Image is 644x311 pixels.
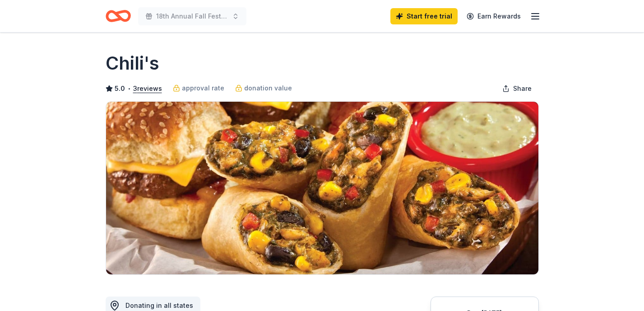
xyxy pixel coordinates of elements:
a: Home [106,5,131,27]
span: • [127,85,130,92]
span: Donating in all states [125,302,193,309]
span: donation value [244,83,292,94]
h1: Chili's [106,51,159,76]
button: Share [495,80,539,98]
span: 18th Annual Fall Festival [156,11,228,22]
span: Share [513,83,532,94]
span: 5.0 [115,83,125,94]
a: Start free trial [390,8,458,24]
a: donation value [235,83,292,94]
button: 18th Annual Fall Festival [138,7,246,25]
span: approval rate [182,83,224,94]
a: approval rate [173,83,224,94]
img: Image for Chili's [106,102,538,274]
a: Earn Rewards [461,8,526,24]
button: 3reviews [133,83,162,94]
